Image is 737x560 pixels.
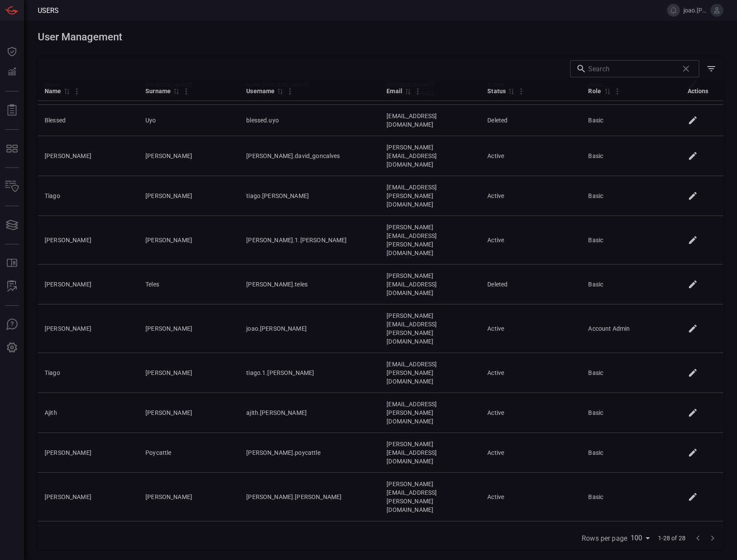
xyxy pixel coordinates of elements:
td: [PERSON_NAME][EMAIL_ADDRESS][PERSON_NAME][DOMAIN_NAME] [380,216,480,265]
td: [PERSON_NAME][EMAIL_ADDRESS][DOMAIN_NAME] [380,265,480,304]
td: [PERSON_NAME] [139,136,239,176]
td: [PERSON_NAME] [139,176,239,216]
td: Deleted [480,265,581,304]
button: Inventory [2,177,22,197]
td: Active [480,473,581,521]
td: [PERSON_NAME].teles [239,265,380,304]
div: Username [246,86,275,96]
td: Active [480,136,581,176]
button: Dashboard [2,41,22,62]
input: Search [588,60,675,77]
td: Active [480,216,581,265]
td: Basic [581,216,682,265]
button: Column Actions [283,85,297,98]
span: Sort by Surname ascending [171,87,181,95]
td: [PERSON_NAME].[PERSON_NAME] [239,473,380,521]
div: Rows per page [631,531,652,545]
span: Sort by Username ascending [275,87,285,95]
button: Column Actions [411,85,425,98]
span: Sort by Email ascending [402,87,413,95]
span: Sort by Role ascending [602,87,612,95]
td: Teles [139,265,239,304]
button: Preferences [2,338,22,358]
td: Tiago [38,353,139,393]
td: tiago.[PERSON_NAME] [239,176,380,216]
td: blessed.uyo [239,105,380,136]
td: Active [480,304,581,353]
td: joao.[PERSON_NAME] [239,304,380,353]
button: Column Actions [179,85,193,98]
td: Active [480,393,581,433]
div: Actions [688,86,709,96]
td: Active [480,433,581,473]
td: Basic [581,265,682,304]
td: Basic [581,393,682,433]
span: 1-28 of 28 [658,534,686,542]
td: Account Admin [581,304,682,353]
button: Column Actions [514,85,528,98]
td: [PERSON_NAME] [139,393,239,433]
span: Sort by Name ascending [61,87,72,95]
span: Users [38,6,59,15]
button: Rule Catalog [2,253,22,274]
div: Name [45,86,61,96]
div: Surname [145,86,171,96]
button: Column Actions [70,85,84,98]
td: [PERSON_NAME] [38,473,139,521]
td: Deleted [480,105,581,136]
span: Clear search [679,61,693,76]
button: Show/Hide filters [703,60,720,77]
td: [EMAIL_ADDRESS][PERSON_NAME][DOMAIN_NAME] [380,176,480,216]
td: [PERSON_NAME] [139,353,239,393]
td: [EMAIL_ADDRESS][PERSON_NAME][DOMAIN_NAME] [380,393,480,433]
td: Basic [581,176,682,216]
div: Status [487,86,506,96]
button: MITRE - Detection Posture [2,138,22,159]
button: Ask Us A Question [2,314,22,335]
h1: User Management [38,31,723,43]
td: Basic [581,473,682,521]
td: Active [480,176,581,216]
td: Basic [581,105,682,136]
span: Sort by Status ascending [506,87,516,95]
td: [PERSON_NAME][EMAIL_ADDRESS][PERSON_NAME][DOMAIN_NAME] [380,473,480,521]
td: [PERSON_NAME] [38,433,139,473]
td: [EMAIL_ADDRESS][PERSON_NAME][DOMAIN_NAME] [380,353,480,393]
td: Uyo [139,105,239,136]
td: ajith.[PERSON_NAME] [239,393,380,433]
td: [PERSON_NAME] [38,304,139,353]
button: ALERT ANALYSIS [2,276,22,297]
td: [PERSON_NAME][EMAIL_ADDRESS][DOMAIN_NAME] [380,136,480,176]
td: Poycattle [139,433,239,473]
button: Cards [2,215,22,235]
td: [PERSON_NAME].1.[PERSON_NAME] [239,216,380,265]
td: [PERSON_NAME] [38,216,139,265]
td: [PERSON_NAME].david_goncalves [239,136,380,176]
button: Column Actions [610,85,624,98]
td: [PERSON_NAME] [38,265,139,304]
td: [PERSON_NAME][EMAIL_ADDRESS][DOMAIN_NAME] [380,433,480,473]
td: Basic [581,433,682,473]
td: [PERSON_NAME][EMAIL_ADDRESS][PERSON_NAME][DOMAIN_NAME] [380,304,480,353]
td: Blessed [38,105,139,136]
button: Detections [2,62,22,82]
div: Email [387,86,402,96]
td: [EMAIL_ADDRESS][DOMAIN_NAME] [380,105,480,136]
td: [PERSON_NAME] [38,136,139,176]
button: Reports [2,100,22,121]
span: Go to next page [705,533,720,542]
td: [PERSON_NAME] [139,304,239,353]
td: [PERSON_NAME] [139,216,239,265]
div: Role [588,86,602,96]
td: Tiago [38,176,139,216]
td: Active [480,353,581,393]
td: [PERSON_NAME] [139,473,239,521]
td: Basic [581,353,682,393]
td: tiago.1.[PERSON_NAME] [239,353,380,393]
td: [PERSON_NAME].poycattle [239,433,380,473]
